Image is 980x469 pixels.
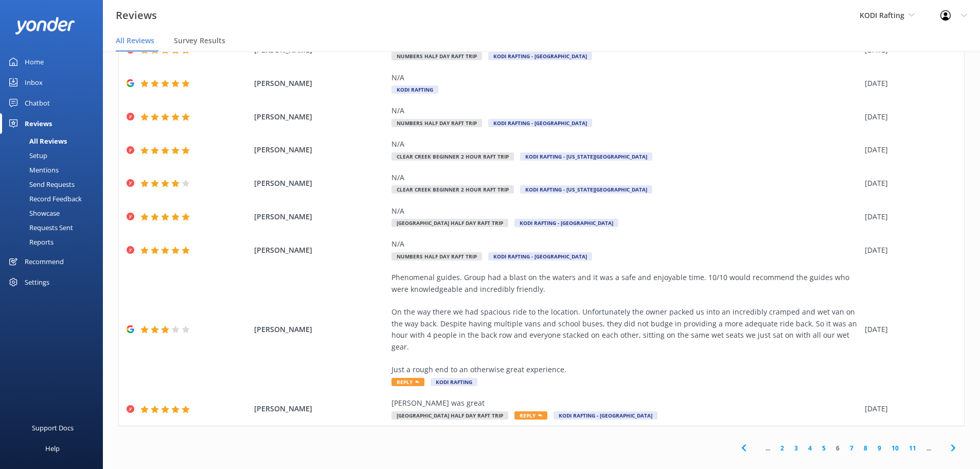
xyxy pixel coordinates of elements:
[25,51,44,72] div: Home
[6,235,103,249] a: Reports
[904,443,921,453] a: 11
[760,443,775,453] span: ...
[789,443,803,453] a: 3
[391,238,860,250] div: N/A
[254,144,387,155] span: [PERSON_NAME]
[391,52,482,60] span: Numbers Half Day Raft Trip
[391,138,860,150] div: N/A
[391,411,508,420] span: [GEOGRAPHIC_DATA] Half Day Raft Trip
[6,206,103,220] a: Showcase
[6,134,103,148] a: All Reviews
[174,36,225,46] span: Survey Results
[6,134,67,148] div: All Reviews
[6,177,103,192] a: Send Requests
[6,192,82,206] div: Record Feedback
[391,272,860,376] div: Phenomenal guides. Group had a blast on the waters and it was a safe and enjoyable time. 10/10 wo...
[391,219,508,227] span: [GEOGRAPHIC_DATA] Half Day Raft Trip
[488,252,592,260] span: KODI Rafting - [GEOGRAPHIC_DATA]
[254,324,387,335] span: [PERSON_NAME]
[32,418,74,438] div: Support Docs
[25,113,52,134] div: Reviews
[817,443,831,453] a: 5
[520,185,652,194] span: KODI Rafting - [US_STATE][GEOGRAPHIC_DATA]
[860,10,904,20] span: KODI Rafting
[865,178,951,189] div: [DATE]
[391,119,482,127] span: Numbers Half Day Raft Trip
[865,245,951,256] div: [DATE]
[6,163,59,177] div: Mentions
[391,152,514,161] span: Clear Creek Beginner 2 Hour Raft Trip
[865,144,951,155] div: [DATE]
[6,220,73,235] div: Requests Sent
[872,443,886,453] a: 9
[845,443,859,453] a: 7
[254,403,387,414] span: [PERSON_NAME]
[391,172,860,183] div: N/A
[25,251,64,272] div: Recommend
[254,178,387,189] span: [PERSON_NAME]
[391,85,438,94] span: KODI Rafting
[6,148,103,163] a: Setup
[25,272,49,292] div: Settings
[775,443,789,453] a: 2
[488,119,592,127] span: KODI Rafting - [GEOGRAPHIC_DATA]
[391,185,514,194] span: Clear Creek Beginner 2 Hour Raft Trip
[488,52,592,60] span: KODI Rafting - [GEOGRAPHIC_DATA]
[6,220,103,235] a: Requests Sent
[6,177,75,192] div: Send Requests
[514,219,618,227] span: KODI Rafting - [GEOGRAPHIC_DATA]
[254,78,387,89] span: [PERSON_NAME]
[865,78,951,89] div: [DATE]
[865,111,951,123] div: [DATE]
[6,163,103,177] a: Mentions
[865,211,951,222] div: [DATE]
[15,17,75,34] img: yonder-white-logo.png
[803,443,817,453] a: 4
[6,192,103,206] a: Record Feedback
[514,411,547,420] span: Reply
[886,443,904,453] a: 10
[254,211,387,222] span: [PERSON_NAME]
[391,252,482,260] span: Numbers Half Day Raft Trip
[391,105,860,116] div: N/A
[25,93,50,113] div: Chatbot
[25,72,43,93] div: Inbox
[254,111,387,123] span: [PERSON_NAME]
[865,324,951,335] div: [DATE]
[391,397,860,409] div: [PERSON_NAME] was great
[865,403,951,414] div: [DATE]
[859,443,872,453] a: 8
[554,411,657,420] span: KODI Rafting - [GEOGRAPHIC_DATA]
[520,152,652,161] span: KODI Rafting - [US_STATE][GEOGRAPHIC_DATA]
[6,235,54,249] div: Reports
[45,438,60,459] div: Help
[116,7,157,24] h3: Reviews
[391,205,860,217] div: N/A
[116,36,154,46] span: All Reviews
[6,206,60,220] div: Showcase
[431,378,477,386] span: KODI Rafting
[921,443,936,453] span: ...
[391,378,424,386] span: Reply
[6,148,47,163] div: Setup
[254,245,387,256] span: [PERSON_NAME]
[391,72,860,83] div: N/A
[831,443,845,453] a: 6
